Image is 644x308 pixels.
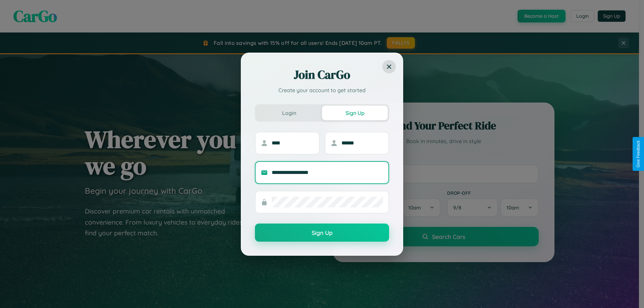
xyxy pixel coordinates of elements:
button: Sign Up [322,106,388,120]
button: Sign Up [255,224,389,242]
div: Give Feedback [636,140,641,168]
h2: Join CarGo [255,67,389,83]
button: Login [256,106,322,120]
p: Create your account to get started [255,86,389,94]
